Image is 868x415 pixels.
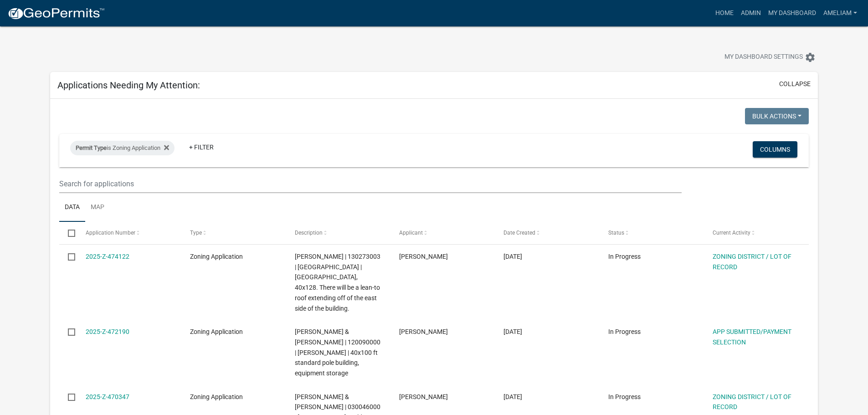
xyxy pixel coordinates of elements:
a: Data [59,193,85,222]
datatable-header-cell: Description [286,222,390,244]
datatable-header-cell: Applicant [390,222,495,244]
a: AmeliaM [820,5,861,22]
datatable-header-cell: Status [600,222,704,244]
span: Application Number [86,230,135,236]
span: In Progress [608,253,641,260]
span: Current Activity [713,230,750,236]
datatable-header-cell: Select [59,222,77,244]
input: Search for applications [59,174,681,193]
span: brent augedahl [399,393,448,400]
a: ZONING DISTRICT / LOT OF RECORD [713,253,791,271]
span: Michelle Burt [399,253,448,260]
a: Admin [737,5,765,22]
button: My Dashboard Settingssettings [717,48,823,66]
span: TROYER, ELI | 130273003 | Spring Grove | Horse barn, 40x128. There will be a lean-to roof extendi... [295,253,380,312]
span: Nathan Rask [399,328,448,335]
span: Zoning Application [190,393,243,400]
button: Columns [753,141,797,158]
a: ZONING DISTRICT / LOT OF RECORD [713,393,791,411]
a: Map [85,193,110,222]
datatable-header-cell: Type [181,222,286,244]
a: + Filter [182,139,221,155]
a: 2025-Z-474122 [86,253,129,260]
span: 09/02/2025 [503,328,522,335]
span: Type [190,230,202,236]
button: collapse [779,79,811,89]
datatable-header-cell: Application Number [77,222,181,244]
a: 2025-Z-472190 [86,328,129,335]
span: In Progress [608,328,641,335]
span: 09/05/2025 [503,253,522,260]
h5: Applications Needing My Attention: [57,80,200,91]
datatable-header-cell: Current Activity [704,222,808,244]
i: settings [805,52,816,63]
a: My Dashboard [765,5,820,22]
span: Permit Type [76,144,107,151]
span: Status [608,230,624,236]
span: My Dashboard Settings [724,52,803,63]
datatable-header-cell: Date Created [495,222,599,244]
span: Zoning Application [190,328,243,335]
span: Description [295,230,323,236]
button: Bulk Actions [745,108,809,124]
span: Zoning Application [190,253,243,260]
a: Home [712,5,737,22]
span: 08/27/2025 [503,393,522,400]
a: 2025-Z-470347 [86,393,129,400]
span: Applicant [399,230,423,236]
div: is Zoning Application [70,141,175,155]
span: In Progress [608,393,641,400]
span: RASK,NATHAN W & ERICA J | 120090000 | Sheldon | 40x100 ft standard pole building, equipment storage [295,328,380,377]
span: Date Created [503,230,535,236]
a: APP SUBMITTED/PAYMENT SELECTION [713,328,791,346]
